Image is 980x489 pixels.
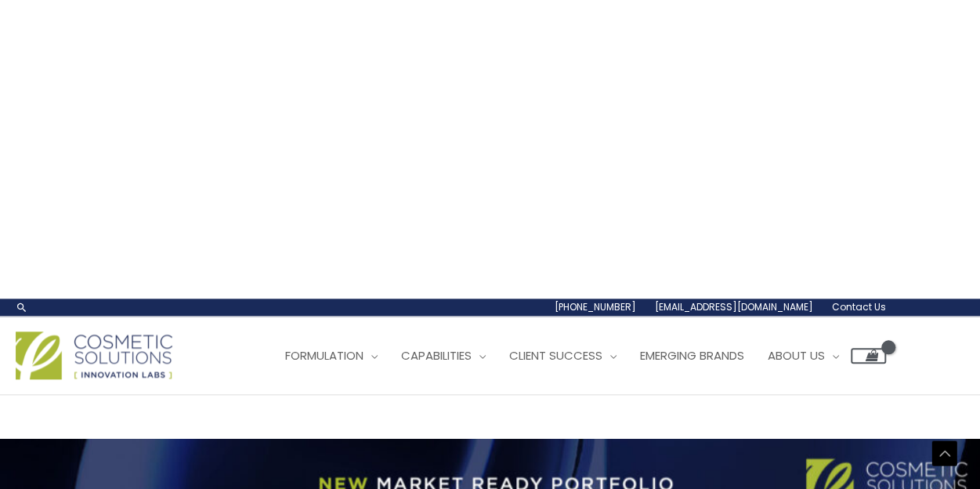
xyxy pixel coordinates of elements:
[509,347,602,364] span: Client Success
[262,332,886,379] nav: Site Navigation
[640,347,744,364] span: Emerging Brands
[285,347,363,364] span: Formulation
[823,299,886,316] a: Contact Us
[497,332,628,379] a: Client Success
[851,348,886,364] a: View Shopping Cart, empty
[16,301,28,313] a: Search icon link
[401,347,472,364] span: Capabilities
[273,332,389,379] a: Formulation
[628,332,756,379] a: Emerging Brands
[645,299,823,316] a: [EMAIL_ADDRESS][DOMAIN_NAME]
[389,332,497,379] a: Capabilities
[555,300,636,313] span: [PHONE_NUMBER]
[832,300,886,313] span: Contact Us
[16,331,172,379] img: Cosmetic Solutions Logo
[545,299,645,316] a: [PHONE_NUMBER]
[655,300,813,313] span: [EMAIL_ADDRESS][DOMAIN_NAME]
[756,332,851,379] a: About Us
[768,347,825,364] span: About Us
